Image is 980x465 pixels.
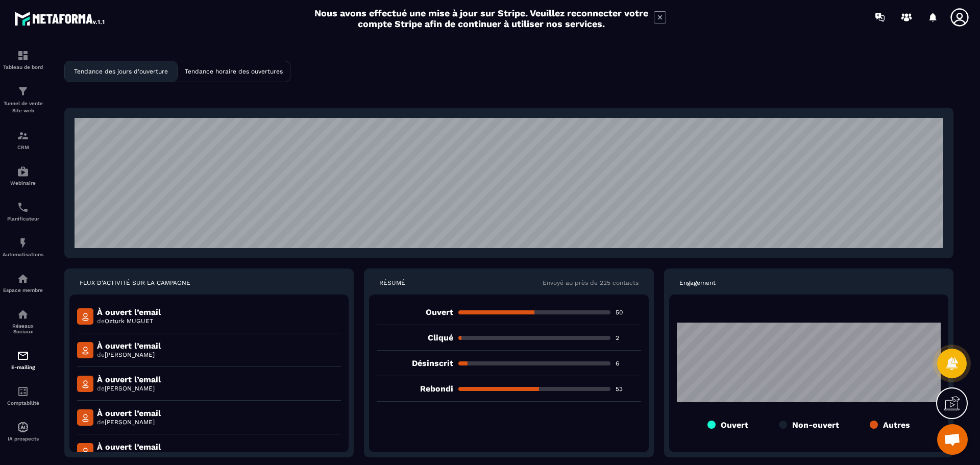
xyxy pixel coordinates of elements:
p: Comptabilité [3,400,43,406]
img: scheduler [17,201,29,213]
p: de [97,351,161,359]
img: mail-detail-icon.f3b144a5.svg [77,308,93,325]
p: À ouvert l’email [97,375,161,384]
p: 50 [616,308,641,316]
a: emailemailE-mailing [3,342,43,378]
p: Réseaux Sociaux [3,323,43,334]
img: email [17,350,29,362]
a: social-networksocial-networkRéseaux Sociaux [3,301,43,342]
p: E-mailing [3,364,43,370]
p: Non-ouvert [792,420,839,430]
img: automations [17,165,29,178]
p: À ouvert l’email [97,341,161,351]
p: CRM [3,144,43,150]
p: 6 [616,359,641,368]
h2: Nous avons effectué une mise à jour sur Stripe. Veuillez reconnecter votre compte Stripe afin de ... [314,8,649,29]
a: formationformationTunnel de vente Site web [3,78,43,122]
img: automations [17,237,29,249]
p: 53 [616,385,641,393]
p: Tableau de bord [3,64,43,70]
a: formationformationCRM [3,122,43,158]
img: formation [17,50,29,62]
p: Ouvert [721,420,748,430]
p: IA prospects [3,436,43,442]
p: de [97,418,161,426]
a: automationsautomationsAutomatisations [3,229,43,265]
p: Tendance des jours d'ouverture [74,68,168,75]
img: mail-detail-icon.f3b144a5.svg [77,443,93,459]
img: automations [17,421,29,433]
img: automations [17,273,29,285]
img: logo [14,9,106,28]
p: de [97,384,161,393]
p: Désinscrit [377,358,453,368]
p: Envoyé au près de 225 contacts [543,279,639,287]
p: À ouvert l’email [97,307,161,317]
a: accountantaccountantComptabilité [3,378,43,413]
p: À ouvert l’email [97,408,161,418]
p: Tunnel de vente Site web [3,100,43,114]
p: Tendance horaire des ouvertures [185,68,283,75]
img: mail-detail-icon.f3b144a5.svg [77,342,93,358]
span: [PERSON_NAME] [105,385,155,392]
p: Webinaire [3,180,43,186]
p: Automatisations [3,252,43,257]
a: automationsautomationsWebinaire [3,158,43,193]
a: schedulerschedulerPlanificateur [3,193,43,229]
p: Autres [883,420,910,430]
span: Ozturk MUGUET [105,317,153,325]
p: 2 [616,334,641,342]
p: Engagement [679,279,716,287]
p: de [97,452,161,460]
p: Cliqué [377,333,453,342]
p: de [97,317,161,325]
img: mail-detail-icon.f3b144a5.svg [77,376,93,392]
p: À ouvert l’email [97,442,161,452]
p: Ouvert [377,307,453,317]
p: RÉSUMÉ [379,279,405,287]
img: formation [17,130,29,142]
img: formation [17,85,29,97]
a: formationformationTableau de bord [3,42,43,78]
img: accountant [17,385,29,398]
span: [PERSON_NAME] [105,351,155,358]
p: Planificateur [3,216,43,222]
p: Rebondi [377,384,453,394]
img: mail-detail-icon.f3b144a5.svg [77,409,93,426]
img: social-network [17,308,29,321]
p: Espace membre [3,287,43,293]
p: FLUX D'ACTIVITÉ SUR LA CAMPAGNE [80,279,190,287]
div: Ouvrir le chat [937,424,968,455]
span: [PERSON_NAME] [105,419,155,426]
a: automationsautomationsEspace membre [3,265,43,301]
